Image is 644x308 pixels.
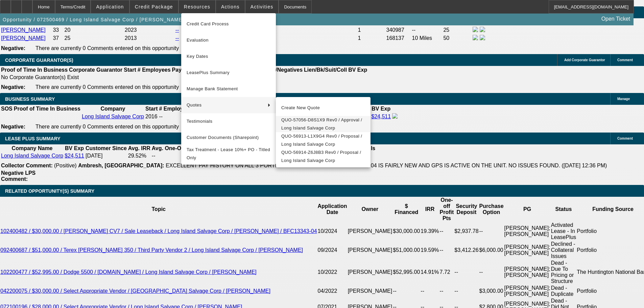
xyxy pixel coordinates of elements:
[187,20,270,28] span: Credit Card Process
[187,85,270,93] span: Manage Bank Statement
[187,52,270,61] span: Key Dates
[187,117,270,125] span: Testimonials
[281,116,365,132] span: QUO-57056-D8S1X9 Rev0 / Approval / Long Island Salvage Corp
[281,104,365,112] span: Create New Quote
[187,146,270,162] span: Tax Treatment - Lease 10%+ PO - Titled Only
[187,134,270,142] span: Customer Documents (Sharepoint)
[187,69,270,77] span: LeasePlus Summary
[281,132,365,148] span: QUO-56913-L1X9G4 Rev0 / Proposal / Long Island Salvage Corp
[187,36,270,44] span: Evaluation
[281,148,365,165] span: QUO-56914-Z6J8B3 Rev0 / Proposal / Long Island Salvage Corp
[187,101,262,109] span: Quotes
